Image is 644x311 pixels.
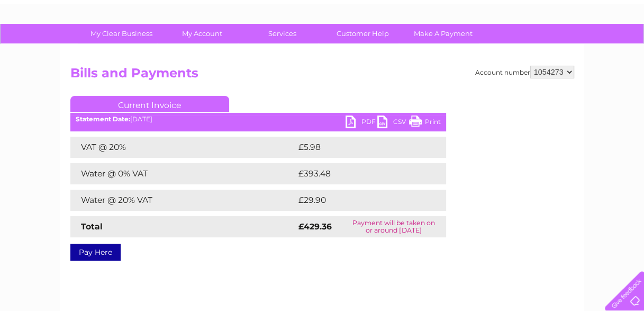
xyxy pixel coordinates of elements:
[70,96,229,112] a: Current Invoice
[409,115,441,131] a: Print
[298,221,332,232] strong: £429.36
[445,5,518,19] a: 0333 014 3131
[76,115,130,123] b: Statement Date:
[296,163,428,184] td: £393.48
[514,45,546,53] a: Telecoms
[239,24,326,43] a: Services
[70,163,296,184] td: Water @ 0% VAT
[296,190,425,211] td: £29.90
[81,221,103,232] strong: Total
[609,45,634,53] a: Log out
[158,24,246,43] a: My Account
[70,190,296,211] td: Water @ 20% VAT
[341,216,446,237] td: Payment will be taken on or around [DATE]
[23,28,77,60] img: logo.png
[70,115,446,123] div: [DATE]
[72,6,573,51] div: Clear Business is a trading name of Verastar Limited (registered in [GEOGRAPHIC_DATA] No. 3667643...
[458,45,478,53] a: Water
[346,115,377,131] a: PDF
[484,45,507,53] a: Energy
[70,244,121,261] a: Pay Here
[70,137,296,158] td: VAT @ 20%
[377,115,409,131] a: CSV
[552,45,567,53] a: Blog
[296,137,422,158] td: £5.98
[319,24,406,43] a: Customer Help
[400,24,487,43] a: Make A Payment
[78,24,165,43] a: My Clear Business
[475,66,574,78] div: Account number
[574,45,600,53] a: Contact
[70,66,574,86] h2: Bills and Payments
